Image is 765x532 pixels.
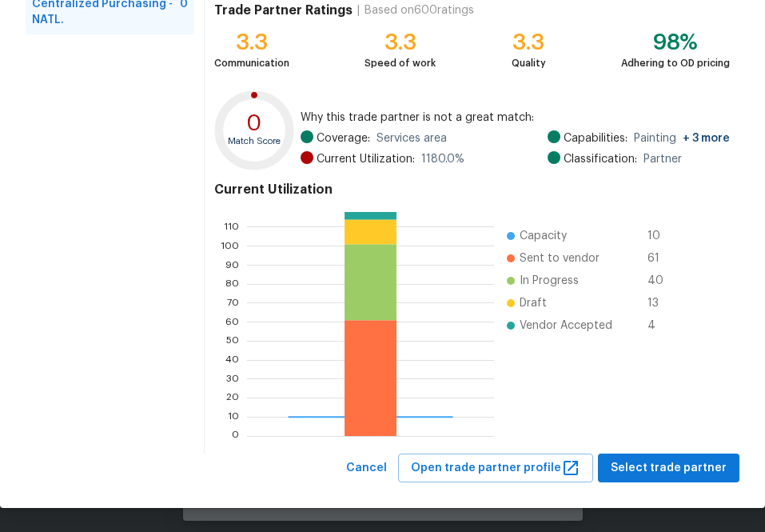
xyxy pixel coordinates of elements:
[214,2,353,18] h4: Trade Partner Ratings
[214,34,289,50] div: 3.3
[512,55,546,71] div: Quality
[377,130,447,146] span: Services area
[520,295,547,311] span: Draft
[225,279,239,289] text: 80
[228,137,281,146] text: Match Score
[621,34,730,50] div: 98%
[232,431,239,441] text: 0
[421,151,464,167] span: 1180.0 %
[226,374,239,383] text: 30
[365,55,436,71] div: Speed of work
[225,260,239,270] text: 90
[301,110,730,126] span: Why this trade partner is not a great match:
[353,2,365,18] div: |
[317,151,415,167] span: Current Utilization:
[224,222,239,232] text: 110
[647,250,673,266] span: 61
[683,133,730,144] span: + 3 more
[564,151,637,167] span: Classification:
[564,130,628,146] span: Capabilities:
[365,34,436,50] div: 3.3
[647,273,673,289] span: 40
[346,458,387,478] span: Cancel
[226,336,239,346] text: 50
[512,34,546,50] div: 3.3
[225,355,239,365] text: 40
[228,412,239,422] text: 10
[221,241,239,250] text: 100
[520,318,612,334] span: Vendor Accepted
[398,454,593,483] button: Open trade partner profile
[643,151,682,167] span: Partner
[411,458,580,478] span: Open trade partner profile
[647,228,673,244] span: 10
[520,273,579,289] span: In Progress
[214,55,289,71] div: Communication
[520,250,600,266] span: Sent to vendor
[598,454,739,483] button: Select trade partner
[214,182,730,198] h4: Current Utilization
[634,130,730,146] span: Painting
[227,298,239,307] text: 70
[317,130,370,146] span: Coverage:
[365,2,474,18] div: Based on 600 ratings
[247,112,262,134] text: 0
[611,458,727,478] span: Select trade partner
[647,318,673,334] span: 4
[226,393,239,402] text: 20
[647,295,673,311] span: 13
[225,317,239,326] text: 60
[520,228,567,244] span: Capacity
[340,454,393,483] button: Cancel
[621,55,730,71] div: Adhering to OD pricing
